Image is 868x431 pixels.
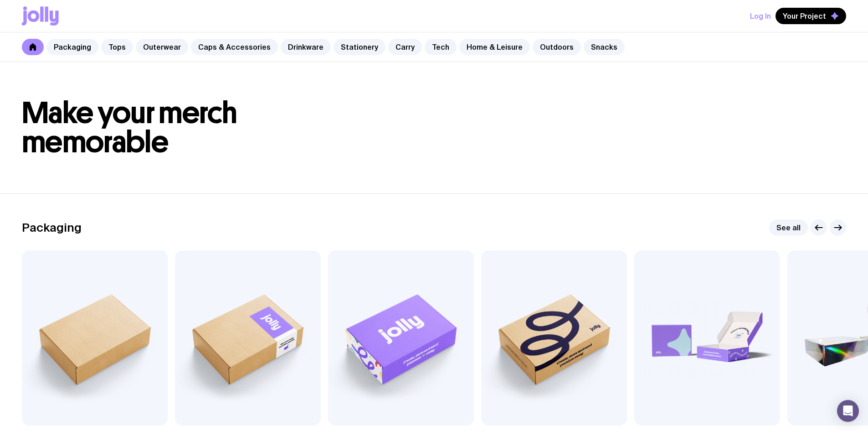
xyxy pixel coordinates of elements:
[783,11,826,21] span: Your Project
[425,39,457,55] a: Tech
[136,39,188,55] a: Outerwear
[334,39,385,55] a: Stationery
[459,39,530,55] a: Home & Leisure
[776,8,846,24] button: Your Project
[22,95,237,160] span: Make your merch memorable
[584,39,625,55] a: Snacks
[837,400,859,422] div: Open Intercom Messenger
[191,39,278,55] a: Caps & Accessories
[281,39,331,55] a: Drinkware
[388,39,422,55] a: Carry
[769,219,808,236] a: See all
[22,221,82,234] h2: Packaging
[533,39,581,55] a: Outdoors
[46,39,98,55] a: Packaging
[101,39,133,55] a: Tops
[750,8,771,24] button: Log In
